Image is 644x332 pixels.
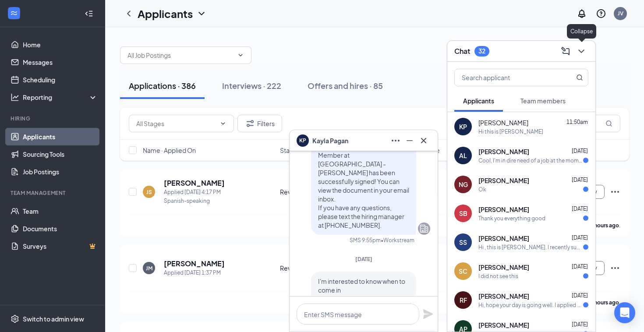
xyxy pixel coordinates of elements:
[478,244,583,251] div: Hi , this is [PERSON_NAME]. I recently submitted my application for customer service team member ...
[459,209,467,218] div: SB
[572,177,588,183] span: [DATE]
[389,134,403,148] button: Ellipses
[590,222,619,229] b: 2 hours ago
[23,53,98,71] a: Messages
[129,80,196,91] div: Applications · 386
[23,202,98,220] a: Team
[478,176,529,185] span: [PERSON_NAME]
[138,6,193,21] h1: Applicants
[164,268,225,277] div: Applied [DATE] 1:37 PM
[614,302,635,323] div: Open Intercom Messenger
[146,188,152,196] div: JS
[136,119,216,128] input: All Stages
[23,145,98,163] a: Sourcing Tools
[164,188,225,197] div: Applied [DATE] 4:17 PM
[478,263,529,272] span: [PERSON_NAME]
[390,135,401,146] svg: Ellipses
[222,80,281,91] div: Interviews · 222
[280,264,346,272] div: Review Stage
[577,8,587,19] svg: Notifications
[574,44,588,58] button: ChevronDown
[196,8,207,19] svg: ChevronDown
[10,9,18,18] svg: WorkstreamLogo
[459,122,467,131] div: KP
[164,197,225,205] div: Spanish-speaking
[478,301,583,309] div: Hi, hope your day is going well. I applied earlier this week for the Kitchen Team Member position...
[23,93,98,102] div: Reporting
[419,223,429,234] svg: Company
[404,135,415,146] svg: Minimize
[560,46,571,57] svg: ComposeMessage
[127,50,234,60] input: All Job Postings
[566,119,588,125] span: 11:50am
[164,178,225,188] h5: [PERSON_NAME]
[572,234,588,241] span: [DATE]
[572,148,588,154] span: [DATE]
[23,314,84,323] div: Switch to admin view
[403,134,417,148] button: Minimize
[596,8,606,19] svg: QuestionInfo
[23,220,98,237] a: Documents
[459,151,467,160] div: AL
[146,265,152,272] div: JM
[454,46,470,56] h3: Chat
[610,263,620,273] svg: Ellipses
[237,115,282,132] button: Filter Filters
[478,272,518,280] div: I did not see this
[23,163,98,180] a: Job Postings
[11,189,96,197] div: Team Management
[478,321,529,329] span: [PERSON_NAME]
[572,321,588,328] span: [DATE]
[478,47,485,55] div: 32
[478,205,529,214] span: [PERSON_NAME]
[459,238,467,247] div: SS
[478,128,543,135] div: Hi this is [PERSON_NAME]
[417,134,431,148] button: Cross
[610,187,620,197] svg: Ellipses
[381,237,414,244] span: • Workstream
[23,128,98,145] a: Applicants
[576,46,587,57] svg: ChevronDown
[459,180,468,189] div: NG
[355,256,372,262] span: [DATE]
[455,69,559,86] input: Search applicant
[576,74,583,81] svg: MagnifyingGlass
[280,146,297,155] span: Stage
[590,299,619,306] b: 5 hours ago
[520,97,566,105] span: Team members
[280,187,346,196] div: Review Stage
[559,44,573,58] button: ComposeMessage
[463,97,494,105] span: Applicants
[605,120,612,127] svg: MagnifyingGlass
[219,120,226,127] svg: ChevronDown
[318,277,405,294] span: I'm interested to know when to come in
[459,267,467,275] div: SC
[11,314,19,323] svg: Settings
[572,292,588,299] span: [DATE]
[245,118,255,129] svg: Filter
[478,292,529,300] span: [PERSON_NAME]
[85,9,93,18] svg: Collapse
[478,147,529,156] span: [PERSON_NAME]
[11,93,19,102] svg: Analysis
[23,71,98,88] a: Scheduling
[423,309,433,319] svg: Plane
[567,24,596,39] div: Collapse
[572,205,588,212] span: [DATE]
[124,8,134,19] svg: ChevronLeft
[572,263,588,270] span: [DATE]
[11,115,96,122] div: Hiring
[478,157,583,164] div: Cool, I'm in dire need of a job at the moment, so, this timely response is nice.
[143,146,196,155] span: Name · Applied On
[418,135,429,146] svg: Cross
[478,118,528,127] span: [PERSON_NAME]
[23,36,98,53] a: Home
[312,136,348,145] span: Kayla Pagan
[237,52,244,59] svg: ChevronDown
[618,10,623,17] div: JV
[164,259,225,268] h5: [PERSON_NAME]
[308,80,383,91] div: Offers and hires · 85
[23,237,98,255] a: SurveysCrown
